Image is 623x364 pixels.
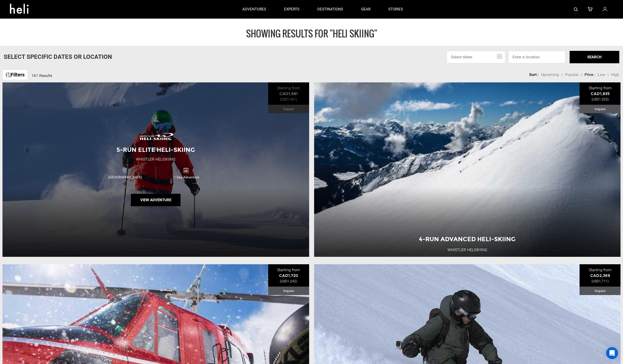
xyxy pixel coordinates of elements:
[131,194,181,206] button: View Adventure
[284,7,299,12] p: experts
[4,53,112,61] p: Select Specific Dates Or Location
[561,72,562,78] li: |
[6,72,11,77] img: btn-icon.svg
[574,7,578,11] img: search-bar-icon.svg
[94,175,156,180] span: [GEOGRAPHIC_DATA]
[606,347,618,359] div: Open Intercom Messenger
[611,72,619,77] span: High
[508,51,565,63] input: Enter a location
[529,72,539,78] li: Sort :
[570,51,619,63] button: SEARCH
[136,129,176,143] img: images
[156,175,217,180] span: 1 Day Adventure
[116,146,195,153] span: 5-Run Elite Heli-Skiing
[585,72,595,78] li: Price :
[598,72,605,77] span: Low
[242,7,266,12] p: adventures
[317,7,343,12] p: destinations
[2,69,28,80] a: Filters
[136,157,176,162] div: Whistler Heliskiing
[447,51,505,63] input: Select dates
[581,72,582,78] li: |
[32,73,52,78] span: 161 Results
[541,72,559,77] span: Upcoming
[565,72,579,77] span: Popular
[608,72,609,78] li: |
